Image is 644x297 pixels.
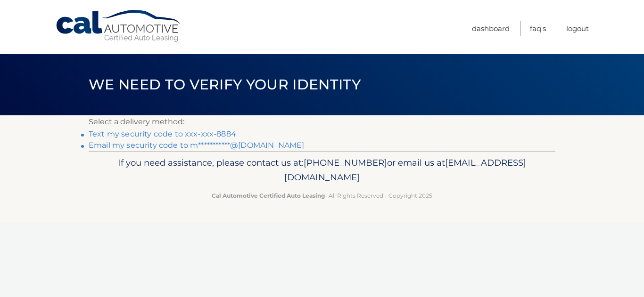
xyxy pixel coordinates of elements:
p: Select a delivery method: [89,115,555,128]
a: Text my security code to xxx-xxx-8884 [89,129,236,138]
p: - All Rights Reserved - Copyright 2025 [95,191,549,201]
p: If you need assistance, please contact us at: or email us at [95,155,549,185]
span: We need to verify your identity [89,76,361,93]
a: FAQ's [530,21,546,36]
a: Logout [566,21,589,36]
span: [PHONE_NUMBER] [304,157,387,168]
a: Cal Automotive [55,9,182,43]
strong: Cal Automotive Certified Auto Leasing [212,192,325,199]
a: Dashboard [472,21,510,36]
